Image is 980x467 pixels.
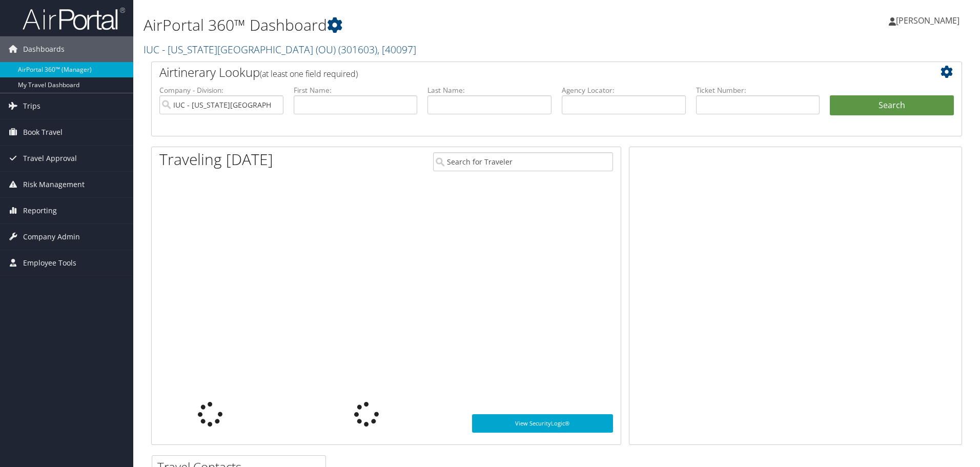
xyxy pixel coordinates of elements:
label: Company - Division: [159,85,283,95]
span: Book Travel [23,119,63,145]
img: airportal-logo.png [23,7,125,31]
label: Agency Locator: [562,85,686,95]
span: Travel Approval [23,146,77,171]
span: (at least one field required) [260,68,358,79]
span: Company Admin [23,224,80,250]
input: Search for Traveler [433,152,613,171]
label: Ticket Number: [696,85,820,95]
span: Trips [23,93,40,119]
h2: Airtinerary Lookup [159,64,886,81]
span: Employee Tools [23,250,76,276]
span: ( 301603 ) [338,43,377,56]
span: Reporting [23,198,57,224]
a: IUC - [US_STATE][GEOGRAPHIC_DATA] (OU) [144,43,416,56]
a: [PERSON_NAME] [889,5,970,36]
a: View SecurityLogic® [472,414,613,433]
span: [PERSON_NAME] [896,15,959,26]
span: Dashboards [23,36,65,62]
label: First Name: [294,85,418,95]
button: Search [830,95,954,116]
span: Risk Management [23,172,85,197]
h1: Traveling [DATE] [159,149,273,170]
span: , [ 40097 ] [377,43,416,56]
h1: AirPortal 360™ Dashboard [144,14,695,36]
label: Last Name: [427,85,552,95]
